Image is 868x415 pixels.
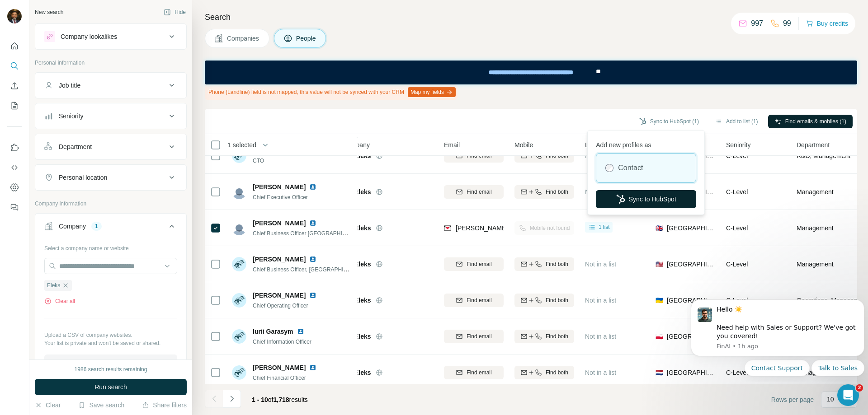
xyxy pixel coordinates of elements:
img: Avatar [232,257,246,271]
span: Not in a list [585,369,616,376]
img: LinkedIn logo [297,328,304,335]
button: Map my fields [408,87,456,97]
span: Not in a list [585,297,616,304]
span: Companies [227,34,260,43]
p: Company information [35,200,187,208]
img: LinkedIn logo [309,219,316,227]
span: Mobile [514,140,533,149]
p: 99 [783,18,791,29]
span: Find email [467,368,491,377]
span: Management [797,224,834,233]
span: Chief Financial Officer [253,375,306,381]
span: Find email [467,296,491,304]
button: My lists [7,98,22,114]
span: C-Level [726,224,748,232]
span: Find both [546,260,568,268]
span: CTO [253,157,320,165]
button: Dashboard [7,179,22,196]
span: Rows per page [771,395,814,404]
div: Department [59,142,92,151]
span: Chief Executive Officer [253,194,308,201]
button: Run search [35,379,187,395]
iframe: Banner [205,61,857,84]
p: Add new profiles as [596,137,696,149]
button: Quick start [7,38,22,54]
span: Find email [467,332,491,340]
span: C-Level [726,152,748,159]
button: Find both [514,294,574,307]
span: Find both [546,332,568,340]
span: C-Level [726,261,748,268]
span: Eleks [354,224,371,233]
button: Clear all [44,297,75,305]
span: Not in a list [585,333,616,340]
img: provider findymail logo [444,224,451,233]
span: 1,718 [274,396,289,403]
span: Find both [546,296,568,304]
img: Avatar [232,329,246,344]
span: [PERSON_NAME] [253,255,306,264]
span: [GEOGRAPHIC_DATA] [667,332,715,341]
span: Chief Information Officer [253,339,311,345]
img: Avatar [232,293,246,308]
button: Find both [514,330,574,343]
button: Clear [35,401,61,410]
button: Find email [444,294,504,307]
span: Not in a list [585,261,616,268]
img: LinkedIn logo [309,292,316,299]
img: LinkedIn logo [309,256,316,263]
button: Share filters [142,401,187,410]
div: New search [35,8,63,16]
span: Department [797,140,830,149]
button: Use Surfe on LinkedIn [7,140,22,156]
button: Find both [514,366,574,379]
span: of [268,396,274,403]
button: Save search [78,401,124,410]
span: 1 selected [227,140,256,149]
iframe: Intercom notifications message [687,291,868,382]
span: Eleks [47,281,60,289]
label: Contact [618,163,643,173]
button: Buy credits [806,17,848,30]
span: [GEOGRAPHIC_DATA] [667,368,715,377]
button: Department [35,136,186,158]
button: Company lookalikes [35,26,186,47]
button: Find email [444,185,504,199]
button: Seniority [35,105,186,127]
span: 🇺🇸 [656,260,663,269]
button: Find email [444,330,504,343]
span: Management [797,187,834,196]
span: Chief Operating Officer [253,303,308,309]
span: Find emails & mobiles (1) [785,117,846,126]
button: Sync to HubSpot (1) [633,115,705,128]
div: Company [59,222,86,231]
span: Run search [94,382,127,392]
img: Avatar [7,9,22,23]
p: 997 [751,18,763,29]
span: Find both [546,188,568,196]
div: 1986 search results remaining [75,365,147,373]
span: Iurii Garasym [253,327,293,336]
p: Personal information [35,59,187,67]
button: Upload a list of companies [44,354,177,371]
span: Eleks [354,332,371,341]
span: 🇵🇱 [656,332,663,341]
span: [GEOGRAPHIC_DATA] [667,260,715,269]
span: 1 - 10 [252,396,268,403]
span: 🇳🇱 [656,368,663,377]
span: Eleks [354,368,371,377]
span: 1 list [599,223,610,231]
span: [PERSON_NAME][EMAIL_ADDRESS][PERSON_NAME][DOMAIN_NAME] [456,224,667,232]
span: People [296,34,317,43]
span: Chief Business Officer, [GEOGRAPHIC_DATA] at ELEKS [253,266,391,273]
button: Find both [514,257,574,271]
span: 🇺🇦 [656,296,663,305]
h4: Search [205,11,857,23]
